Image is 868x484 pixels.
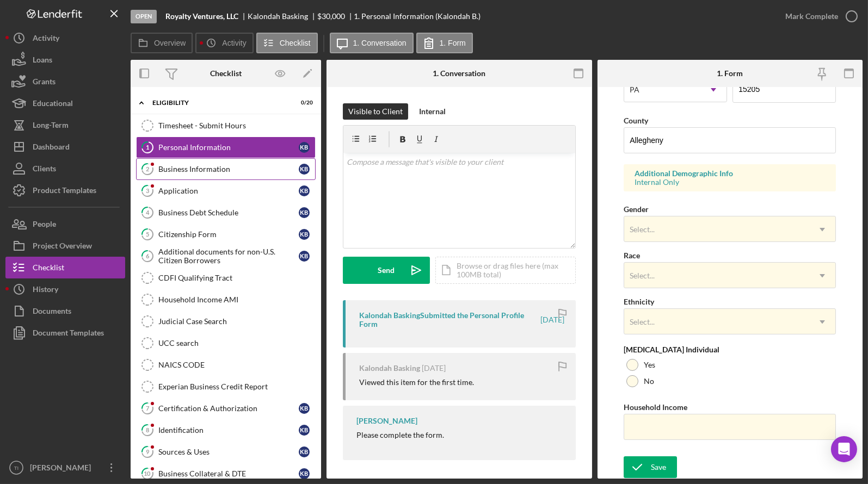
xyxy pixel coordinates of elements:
button: Documents [5,300,125,322]
a: CDFI Qualifying Tract [136,267,316,289]
tspan: 3 [146,187,149,194]
div: Please complete the form. [356,431,444,439]
div: K B [299,446,310,457]
b: Royalty Ventures, LLC [165,12,238,21]
a: Grants [5,71,125,92]
div: [PERSON_NAME] [27,457,98,481]
a: 8IdentificationKB [136,419,316,441]
a: Timesheet - Submit Hours [136,115,316,136]
div: [PERSON_NAME] [356,417,417,425]
tspan: 7 [146,405,150,412]
label: Overview [154,39,186,47]
div: Mark Complete [785,5,838,27]
div: Activity [33,27,59,52]
a: NAICS CODE [136,354,316,376]
div: Visible to Client [348,103,403,120]
button: Project Overview [5,235,125,257]
a: Activity [5,27,125,49]
div: People [33,213,56,238]
a: Household Income AMI [136,289,316,311]
div: Select... [630,318,655,326]
tspan: 2 [146,165,149,172]
div: [MEDICAL_DATA] Individual [624,345,836,354]
div: Application [158,187,299,195]
a: History [5,278,125,300]
button: Internal [414,103,451,120]
tspan: 10 [144,470,151,477]
div: 0 / 20 [293,100,313,106]
div: Business Information [158,165,299,173]
div: Citizenship Form [158,230,299,239]
label: Yes [644,361,655,369]
div: Viewed this item for the first time. [359,378,474,387]
button: Mark Complete [774,5,863,27]
button: Dashboard [5,136,125,158]
div: Additional Demographic Info [635,169,825,178]
a: 7Certification & AuthorizationKB [136,398,316,419]
a: 4Business Debt ScheduleKB [136,202,316,224]
a: Judicial Case Search [136,311,316,332]
button: Document Templates [5,322,125,344]
button: Product Templates [5,179,125,201]
div: Business Debt Schedule [158,208,299,217]
button: People [5,213,125,235]
tspan: 5 [146,231,149,238]
div: Household Income AMI [158,295,315,304]
div: Grants [33,71,56,95]
div: History [33,278,58,303]
div: K B [299,142,310,153]
button: TI[PERSON_NAME] [5,457,125,479]
div: Sources & Uses [158,448,299,456]
div: 1. Form [717,69,743,78]
div: Open [131,10,157,23]
tspan: 6 [146,252,150,259]
a: Educational [5,92,125,114]
tspan: 1 [146,144,149,151]
div: K B [299,185,310,196]
label: Activity [222,39,246,47]
a: 6Additional documents for non-U.S. Citizen BorrowersKB [136,245,316,267]
div: NAICS CODE [158,361,315,369]
button: Loans [5,49,125,71]
text: TI [14,465,19,471]
div: UCC search [158,339,315,348]
div: Select... [630,225,655,234]
time: 2025-09-02 21:16 [541,315,565,324]
div: K B [299,229,310,240]
div: Judicial Case Search [158,317,315,326]
div: Personal Information [158,143,299,152]
div: Checklist [33,257,64,281]
div: Project Overview [33,235,92,259]
button: Clients [5,158,125,179]
div: Send [378,257,395,284]
button: Send [343,257,430,284]
tspan: 4 [146,209,150,216]
div: Checklist [210,69,242,78]
label: 1. Form [440,39,466,47]
div: Dashboard [33,136,70,160]
div: 1. Personal Information (Kalondah B.) [354,12,481,21]
div: Save [651,456,666,478]
div: Kalondah Basking [248,12,317,21]
div: Product Templates [33,179,96,204]
a: Experian Business Credit Report [136,376,316,398]
time: 2025-09-02 21:13 [422,364,446,373]
button: Checklist [5,257,125,278]
div: Business Collateral & DTE [158,469,299,478]
div: K B [299,403,310,414]
label: 1. Conversation [353,39,407,47]
button: 1. Conversation [330,33,414,53]
button: Long-Term [5,114,125,136]
button: Checklist [256,33,318,53]
div: Timesheet - Submit Hours [158,121,315,130]
div: K B [299,207,310,218]
label: No [644,377,654,386]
